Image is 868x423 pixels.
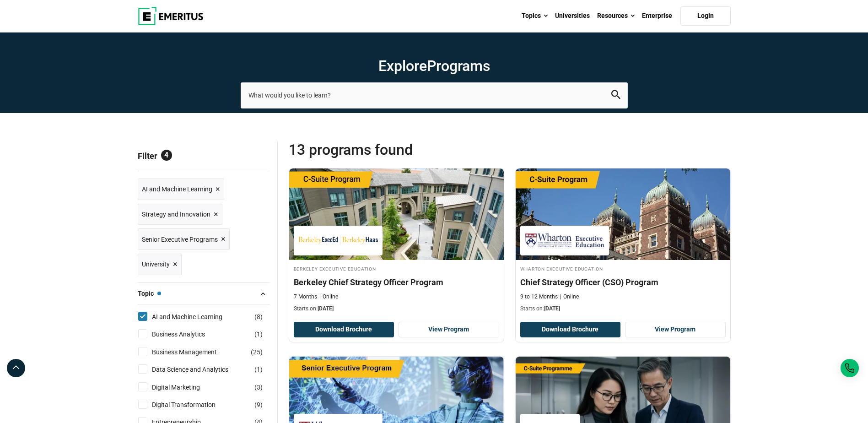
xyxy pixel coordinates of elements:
span: ( ) [254,400,263,410]
a: Business Management Course by Wharton Executive Education - September 25, 2025 Wharton Executive ... [516,168,730,318]
input: search-page [241,82,628,108]
a: Digital Marketing [152,382,218,392]
a: Strategy and Innovation Course by Berkeley Executive Education - September 22, 2025 Berkeley Exec... [289,168,504,318]
h1: Explore [241,57,628,75]
span: Programs [427,57,490,75]
a: University × [138,254,182,275]
span: 8 [257,313,260,320]
img: Berkeley Executive Education [298,230,378,251]
span: 25 [253,348,260,356]
button: Download Brochure [294,322,394,337]
span: ( ) [254,329,263,339]
p: 7 Months [294,293,317,301]
a: search [611,92,620,101]
span: 13 Programs found [289,141,510,159]
p: 9 to 12 Months [520,293,558,301]
p: Starts on: [294,305,499,313]
img: Berkeley Chief Strategy Officer Program | Online Strategy and Innovation Course [289,168,504,260]
span: × [173,258,178,271]
a: Login [680,6,731,26]
a: Business Management [152,347,235,357]
span: ( ) [254,364,263,374]
span: 1 [257,366,260,373]
a: Data Science and Analytics [152,364,247,374]
span: 9 [257,401,260,408]
span: 4 [161,150,172,161]
h4: Chief Strategy Officer (CSO) Program [520,277,726,288]
p: Filter [138,141,270,171]
a: AI and Machine Learning × [138,179,224,200]
a: Digital Transformation [152,400,234,410]
span: ( ) [254,382,263,392]
button: Topic [138,287,270,300]
h4: Berkeley Chief Strategy Officer Program [294,277,499,288]
span: [DATE] [318,305,334,312]
span: Topic [138,288,161,298]
p: Online [560,293,579,301]
a: AI and Machine Learning [152,312,241,322]
span: [DATE] [544,305,560,312]
p: Online [319,293,338,301]
span: × [216,183,220,196]
span: ( ) [251,347,263,357]
a: View Program [625,322,726,337]
span: Strategy and Innovation [142,209,210,219]
h4: Wharton Executive Education [520,265,726,272]
span: 1 [257,331,260,338]
img: Chief Strategy Officer (CSO) Program | Online Business Management Course [516,168,730,260]
a: Reset all [242,151,270,163]
a: Business Analytics [152,329,223,339]
span: × [221,233,226,246]
span: AI and Machine Learning [142,184,212,194]
span: 3 [257,384,260,391]
span: Senior Executive Programs [142,234,218,244]
a: Strategy and Innovation × [138,204,222,225]
button: search [611,90,620,101]
span: × [214,208,218,221]
span: University [142,259,170,269]
h4: Berkeley Executive Education [294,265,499,272]
img: Wharton Executive Education [525,230,604,251]
span: ( ) [254,312,263,322]
a: Senior Executive Programs × [138,228,230,250]
button: Download Brochure [520,322,621,337]
a: View Program [399,322,499,337]
p: Starts on: [520,305,726,313]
